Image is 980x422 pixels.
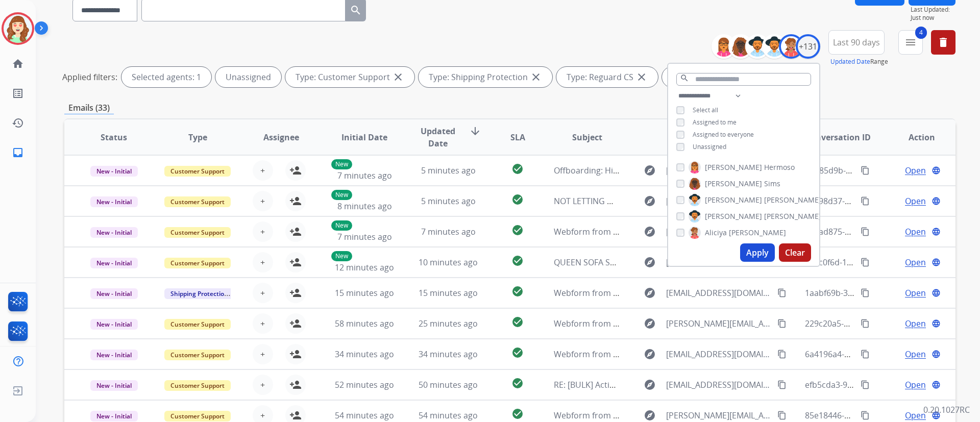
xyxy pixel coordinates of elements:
[693,142,726,151] span: Unassigned
[554,349,785,360] span: Webform from [EMAIL_ADDRESS][DOMAIN_NAME] on [DATE]
[905,317,926,330] span: Open
[215,67,281,87] div: Unassigned
[289,348,302,360] mat-icon: person_add
[644,379,656,391] mat-icon: explore
[335,410,394,421] span: 54 minutes ago
[62,71,117,83] p: Applied filters:
[828,30,885,55] button: Last 90 days
[554,195,676,207] span: NOT LETTING ME SUBMIT CLAIM
[644,195,656,207] mat-icon: explore
[554,318,848,329] span: Webform from [PERSON_NAME][EMAIL_ADDRESS][DOMAIN_NAME] on [DATE]
[764,195,821,205] span: [PERSON_NAME]
[932,288,941,297] mat-icon: language
[764,211,821,221] span: [PERSON_NAME]
[164,166,231,177] span: Customer Support
[705,162,762,172] span: [PERSON_NAME]
[861,350,870,359] mat-icon: content_copy
[289,317,302,330] mat-icon: person_add
[932,319,941,328] mat-icon: language
[4,14,32,43] img: avatar
[419,287,478,299] span: 15 minutes ago
[164,227,231,238] span: Customer Support
[861,411,870,420] mat-icon: content_copy
[469,125,481,137] mat-icon: arrow_downward
[188,131,207,143] span: Type
[905,287,926,299] span: Open
[337,231,392,242] span: 7 minutes ago
[554,379,812,390] span: RE: [BULK] Action required: Extend claim approved for replacement
[572,131,602,143] span: Subject
[777,288,787,297] mat-icon: content_copy
[253,252,273,272] button: +
[90,319,138,330] span: New - Initial
[253,160,273,181] button: +
[335,287,394,299] span: 15 minutes ago
[511,377,524,389] mat-icon: check_circle
[101,131,127,143] span: Status
[932,166,941,175] mat-icon: language
[805,379,958,390] span: efb5cda3-9d2b-4f1a-88b4-596c1516ab0f
[90,288,138,299] span: New - Initial
[644,164,656,177] mat-icon: explore
[666,379,771,391] span: [EMAIL_ADDRESS][DOMAIN_NAME]
[260,164,265,177] span: +
[861,380,870,389] mat-icon: content_copy
[289,226,302,238] mat-icon: person_add
[331,251,352,261] p: New
[872,119,955,155] th: Action
[90,411,138,421] span: New - Initial
[644,287,656,299] mat-icon: explore
[666,195,771,207] span: [EMAIL_ADDRESS][DOMAIN_NAME]
[705,179,762,189] span: [PERSON_NAME]
[90,166,138,177] span: New - Initial
[331,190,352,200] p: New
[419,257,478,268] span: 10 minutes ago
[905,348,926,360] span: Open
[260,256,265,268] span: +
[861,196,870,206] mat-icon: content_copy
[511,316,524,328] mat-icon: check_circle
[861,319,870,328] mat-icon: content_copy
[415,125,461,150] span: Updated Date
[331,159,352,169] p: New
[260,195,265,207] span: +
[693,106,718,114] span: Select all
[796,34,820,59] div: +131
[554,287,785,299] span: Webform from [EMAIL_ADDRESS][DOMAIN_NAME] on [DATE]
[511,408,524,420] mat-icon: check_circle
[90,258,138,268] span: New - Initial
[419,379,478,390] span: 50 minutes ago
[705,228,727,238] span: Aliciya
[777,380,787,389] mat-icon: content_copy
[421,195,476,207] span: 5 minutes ago
[253,283,273,303] button: +
[337,201,392,212] span: 8 minutes ago
[289,287,302,299] mat-icon: person_add
[164,258,231,268] span: Customer Support
[644,226,656,238] mat-icon: explore
[666,287,771,299] span: [EMAIL_ADDRESS][DOMAIN_NAME]
[729,228,786,238] span: [PERSON_NAME]
[705,195,762,205] span: [PERSON_NAME]
[12,117,24,129] mat-icon: history
[777,350,787,359] mat-icon: content_copy
[335,379,394,390] span: 52 minutes ago
[693,130,754,139] span: Assigned to everyone
[932,196,941,206] mat-icon: language
[511,224,524,236] mat-icon: check_circle
[644,409,656,421] mat-icon: explore
[289,256,302,268] mat-icon: person_add
[289,379,302,391] mat-icon: person_add
[511,285,524,297] mat-icon: check_circle
[740,243,775,262] button: Apply
[666,348,771,360] span: [EMAIL_ADDRESS][DOMAIN_NAME]
[253,191,273,211] button: +
[335,318,394,329] span: 58 minutes ago
[932,258,941,267] mat-icon: language
[693,118,737,127] span: Assigned to me
[530,71,542,83] mat-icon: close
[932,380,941,389] mat-icon: language
[335,349,394,360] span: 34 minutes ago
[12,87,24,100] mat-icon: list_alt
[341,131,387,143] span: Initial Date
